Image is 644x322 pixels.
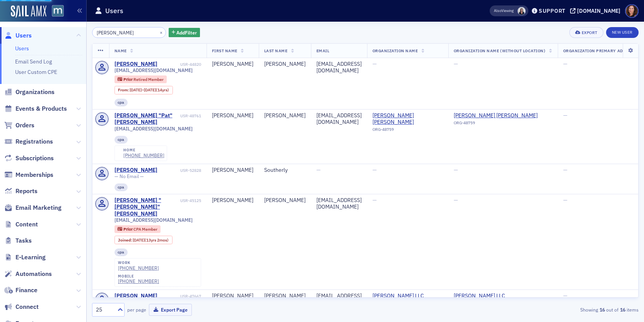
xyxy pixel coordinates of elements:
[52,5,64,17] img: SailAMX
[133,226,157,232] span: CPA Member
[563,60,567,67] span: —
[158,29,165,36] button: ×
[518,7,526,15] span: Kelly Brown
[212,61,253,68] div: [PERSON_NAME]
[118,260,159,265] div: work
[316,293,362,306] div: [EMAIL_ADDRESS][DOMAIN_NAME]
[212,167,253,174] div: [PERSON_NAME]
[372,166,377,173] span: —
[372,127,443,135] div: ORG-48759
[15,58,52,65] a: Email Send Log
[159,62,201,67] div: USR-44820
[11,5,46,18] img: SailAMX
[46,5,64,18] a: View Homepage
[15,286,38,295] span: Finance
[123,152,164,158] a: [PHONE_NUMBER]
[118,227,157,232] a: Prior CPA Member
[15,88,55,96] span: Organizations
[15,154,54,163] span: Subscriptions
[92,27,166,38] input: Search…
[15,31,32,40] span: Users
[96,306,113,314] div: 25
[180,198,201,203] div: USR-45125
[15,204,61,212] span: Email Marketing
[539,7,565,14] div: Support
[618,306,627,313] strong: 16
[114,197,179,218] a: [PERSON_NAME] "[PERSON_NAME]" [PERSON_NAME]
[4,270,52,278] a: Automations
[372,197,377,204] span: —
[316,61,362,74] div: [EMAIL_ADDRESS][DOMAIN_NAME]
[118,278,159,284] div: [PHONE_NUMBER]
[316,112,362,126] div: [EMAIL_ADDRESS][DOMAIN_NAME]
[316,197,362,211] div: [EMAIL_ADDRESS][DOMAIN_NAME]
[563,112,567,119] span: —
[625,4,639,18] span: Profile
[462,306,639,313] div: Showing out of items
[316,48,330,53] span: Email
[4,286,38,295] a: Finance
[494,8,514,14] span: Viewing
[264,167,306,174] div: Southerly
[372,293,443,300] span: Pesante Norris LLC
[127,306,146,313] label: per page
[114,248,128,256] div: cpa
[114,217,193,223] span: [EMAIL_ADDRESS][DOMAIN_NAME]
[264,48,288,53] span: Last Name
[372,293,443,300] a: [PERSON_NAME] LLC
[114,75,167,83] div: Prior: Prior: Retired Member
[569,27,603,38] button: Export
[563,197,567,204] span: —
[144,87,156,92] span: [DATE]
[212,197,253,204] div: [PERSON_NAME]
[114,167,157,174] a: [PERSON_NAME]
[372,112,443,126] a: [PERSON_NAME] [PERSON_NAME]
[114,48,127,53] span: Name
[454,197,458,204] span: —
[264,197,306,204] div: [PERSON_NAME]
[4,121,34,130] a: Orders
[454,293,524,300] a: [PERSON_NAME] LLC
[15,171,53,179] span: Memberships
[606,27,639,38] a: New User
[15,220,38,229] span: Content
[114,293,157,300] a: [PERSON_NAME]
[316,166,321,173] span: —
[133,238,169,243] div: (13yrs 2mos)
[114,112,179,126] a: [PERSON_NAME] "Pat" [PERSON_NAME]
[4,303,39,311] a: Connect
[15,121,34,130] span: Orders
[212,293,253,300] div: [PERSON_NAME]
[15,253,46,262] span: E-Learning
[130,87,169,92] div: – (14yrs)
[114,136,128,144] div: cpa
[577,7,620,14] div: [DOMAIN_NAME]
[4,171,53,179] a: Memberships
[105,6,123,15] h1: Users
[123,77,133,82] span: Prior
[563,292,567,299] span: —
[114,61,157,68] div: [PERSON_NAME]
[598,306,606,313] strong: 16
[4,204,61,212] a: Email Marketing
[4,220,38,229] a: Content
[372,112,443,126] span: Lawrence M. Entis Lawrence M. Entis
[4,88,55,96] a: Organizations
[118,87,130,92] span: From :
[454,112,538,119] span: Lawrence M. Entis Lawrence M. Entis
[454,120,538,128] div: ORG-48759
[114,67,193,73] span: [EMAIL_ADDRESS][DOMAIN_NAME]
[454,60,458,67] span: —
[114,173,144,179] span: — No Email —
[159,168,201,173] div: USR-52828
[563,166,567,173] span: —
[114,126,193,132] span: [EMAIL_ADDRESS][DOMAIN_NAME]
[372,60,377,67] span: —
[114,183,128,191] div: cpa
[176,29,197,36] span: Add Filter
